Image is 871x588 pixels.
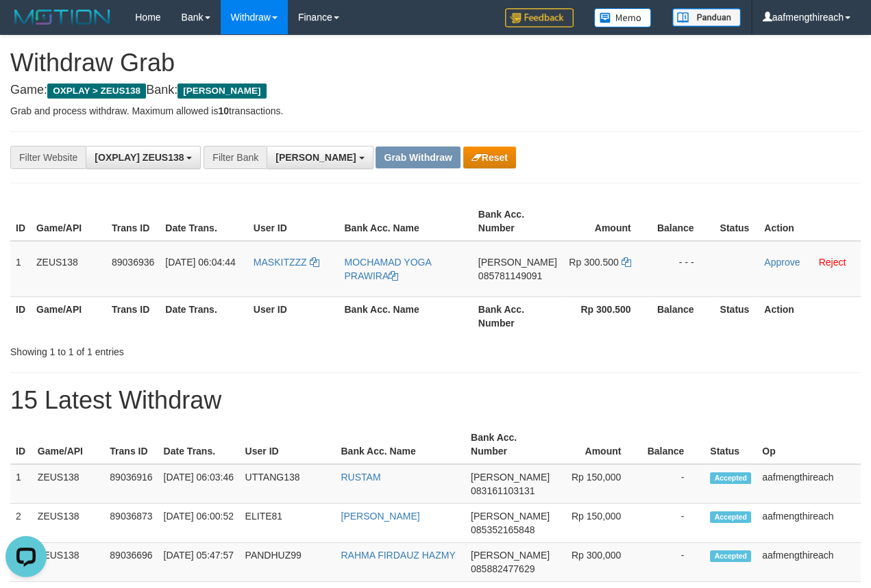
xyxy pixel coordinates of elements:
td: 89036696 [104,543,158,582]
span: Copy 085352165848 to clipboard [471,524,535,535]
h4: Game: Bank: [10,84,861,97]
button: [OXPLAY] ZEUS138 [86,146,201,169]
button: Reset [463,146,516,168]
th: Bank Acc. Number [465,425,555,464]
span: 89036936 [112,257,154,268]
span: Accepted [710,472,751,484]
th: Date Trans. [160,202,248,241]
th: Rp 300.500 [563,296,652,335]
h1: Withdraw Grab [10,49,861,77]
a: MASKITZZZ [254,257,319,268]
td: 2 [10,504,32,543]
th: Amount [563,202,652,241]
span: Accepted [710,511,751,523]
strong: 10 [218,105,229,116]
td: 89036916 [104,464,158,504]
th: Game/API [32,425,104,464]
button: Open LiveChat chat widget [5,5,47,47]
th: Op [757,425,861,464]
td: ZEUS138 [31,241,106,297]
a: [PERSON_NAME] [341,511,419,522]
td: aafmengthireach [757,543,861,582]
p: Grab and process withdraw. Maximum allowed is transactions. [10,104,861,118]
th: Status [704,425,757,464]
th: Balance [652,202,715,241]
th: Balance [641,425,704,464]
span: [PERSON_NAME] [471,550,550,561]
td: Rp 150,000 [555,464,641,504]
a: Reject [819,257,846,268]
th: Date Trans. [158,425,240,464]
td: Rp 150,000 [555,504,641,543]
td: - [641,464,704,504]
span: Copy 085882477629 to clipboard [471,563,535,574]
button: Grab Withdraw [376,146,460,168]
span: Copy 085781149091 to clipboard [478,270,542,281]
td: aafmengthireach [757,464,861,504]
div: Showing 1 to 1 of 1 entries [10,340,353,359]
td: [DATE] 05:47:57 [158,543,240,582]
img: panduan.png [672,8,741,27]
span: Copy 083161103131 to clipboard [471,485,535,496]
td: 89036873 [104,504,158,543]
div: Filter Bank [204,146,267,169]
th: Bank Acc. Number [473,296,563,335]
td: PANDHUZ99 [240,543,336,582]
td: [DATE] 06:00:52 [158,504,240,543]
th: User ID [248,202,339,241]
span: [PERSON_NAME] [177,84,266,99]
td: Rp 300,000 [555,543,641,582]
td: ZEUS138 [32,504,104,543]
a: RAHMA FIRDAUZ HAZMY [341,550,455,561]
td: 1 [10,241,31,297]
th: ID [10,425,32,464]
img: Feedback.jpg [505,8,574,27]
a: Copy 300500 to clipboard [622,257,631,268]
span: [PERSON_NAME] [471,511,550,522]
td: aafmengthireach [757,504,861,543]
th: Trans ID [104,425,158,464]
td: UTTANG138 [240,464,336,504]
span: [PERSON_NAME] [471,472,550,483]
th: Bank Acc. Name [339,202,472,241]
th: Amount [555,425,641,464]
td: - - - [652,241,715,297]
th: Trans ID [106,202,160,241]
th: ID [10,202,31,241]
th: Date Trans. [160,296,248,335]
th: User ID [248,296,339,335]
div: Filter Website [10,146,86,169]
span: [PERSON_NAME] [478,257,557,268]
img: MOTION_logo.png [10,7,114,27]
td: - [641,543,704,582]
span: OXPLAY > ZEUS138 [47,84,146,99]
th: Action [759,202,861,241]
th: Action [759,296,861,335]
th: Status [715,296,759,335]
td: ZEUS138 [32,464,104,504]
td: [DATE] 06:03:46 [158,464,240,504]
span: Rp 300.500 [569,257,618,268]
th: ID [10,296,31,335]
th: Status [715,202,759,241]
th: Bank Acc. Number [473,202,563,241]
th: Balance [652,296,715,335]
td: 1 [10,464,32,504]
th: Bank Acc. Name [339,296,472,335]
span: Accepted [710,550,751,562]
td: ELITE81 [240,504,336,543]
th: Game/API [31,202,106,241]
button: [PERSON_NAME] [267,146,373,169]
a: Approve [764,257,800,268]
a: MOCHAMAD YOGA PRAWIRA [344,257,431,281]
th: Game/API [31,296,106,335]
h1: 15 Latest Withdraw [10,387,861,414]
img: Button%20Memo.svg [594,8,652,27]
a: RUSTAM [341,472,380,483]
span: [PERSON_NAME] [275,152,356,163]
span: MASKITZZZ [254,257,307,268]
span: [DATE] 06:04:44 [165,257,235,268]
span: [OXPLAY] ZEUS138 [95,152,184,163]
th: Bank Acc. Name [335,425,465,464]
th: Trans ID [106,296,160,335]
